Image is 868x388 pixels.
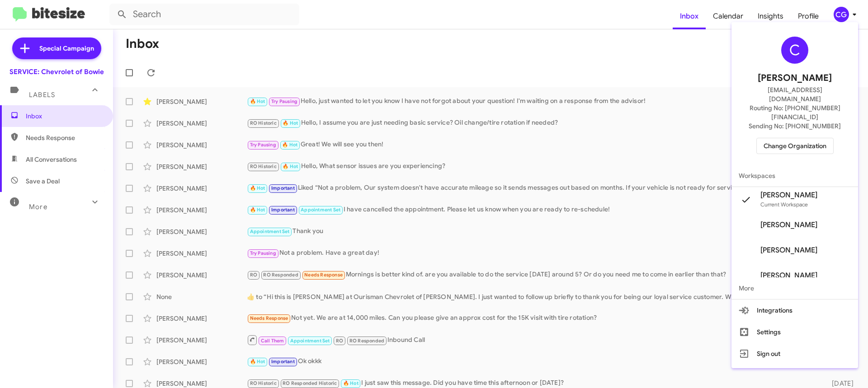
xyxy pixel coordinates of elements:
[742,103,847,122] span: Routing No: [PHONE_NUMBER][FINANCIAL_ID]
[731,165,858,187] span: Workspaces
[760,201,808,208] span: Current Workspace
[749,122,841,131] span: Sending No: [PHONE_NUMBER]
[756,138,834,154] button: Change Organization
[731,343,858,365] button: Sign out
[760,191,817,200] span: [PERSON_NAME]
[760,246,817,255] span: [PERSON_NAME]
[731,299,858,321] button: Integrations
[781,37,808,64] div: C
[764,138,826,154] span: Change Organization
[731,321,858,343] button: Settings
[760,271,817,280] span: [PERSON_NAME]
[742,85,847,103] span: [EMAIL_ADDRESS][DOMAIN_NAME]
[731,277,858,299] span: More
[758,71,832,85] span: [PERSON_NAME]
[760,220,817,229] span: [PERSON_NAME]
